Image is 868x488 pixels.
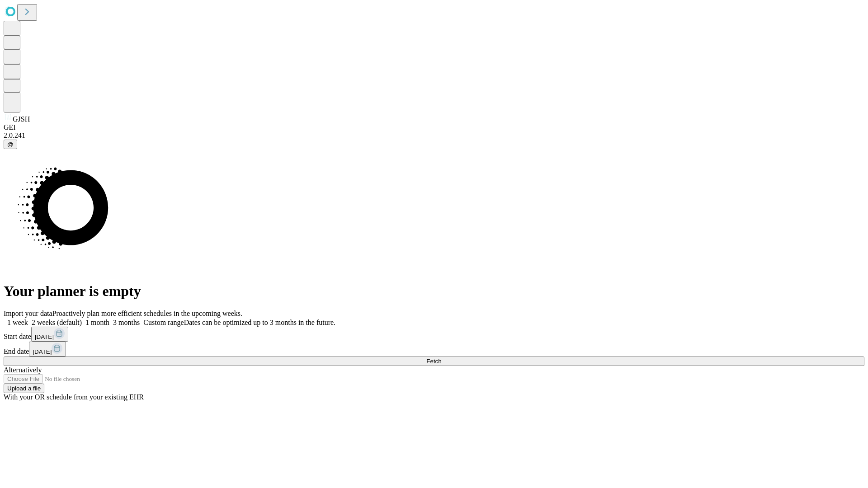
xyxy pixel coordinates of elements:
span: Custom range [143,319,184,326]
button: Fetch [4,357,864,366]
span: GJSH [13,115,30,123]
div: GEI [4,123,864,131]
button: Upload a file [4,384,44,393]
button: [DATE] [31,327,68,342]
span: @ [7,141,14,148]
h1: Your planner is empty [4,283,864,300]
span: Proactively plan more efficient schedules in the upcoming weeks. [52,310,242,317]
span: Alternatively [4,366,42,374]
button: [DATE] [29,342,66,357]
span: 3 months [113,319,140,326]
span: Fetch [426,358,441,365]
span: [DATE] [35,333,54,340]
div: 2.0.241 [4,131,864,140]
span: Dates can be optimized up to 3 months in the future. [184,319,335,326]
span: 1 month [85,319,109,326]
span: With your OR schedule from your existing EHR [4,393,144,401]
div: Start date [4,327,864,342]
button: @ [4,140,17,149]
span: 1 week [7,319,28,326]
div: End date [4,342,864,357]
span: Import your data [4,310,52,317]
span: [DATE] [33,348,52,355]
span: 2 weeks (default) [32,319,82,326]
